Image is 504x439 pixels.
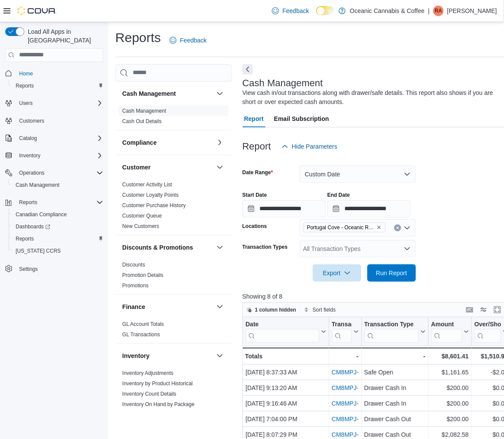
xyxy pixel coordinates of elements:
a: Promotions [122,283,149,289]
span: Operations [16,168,103,178]
span: Washington CCRS [12,246,103,256]
span: Customer Loyalty Points [122,192,179,198]
div: - [364,351,425,361]
span: Customers [16,115,103,126]
button: Clear input [394,224,401,231]
span: Feedback [282,7,309,15]
span: Promotion Details [122,272,164,279]
button: Display options [478,305,489,315]
span: Inventory [19,152,40,159]
a: Inventory Adjustments [122,370,173,376]
a: Customers [16,116,48,126]
div: $200.00 [431,398,468,409]
span: Inventory by Product Historical [122,380,193,387]
span: Catalog [19,135,37,142]
span: Customer Purchase History [122,202,186,209]
span: Customer Activity List [122,181,172,188]
div: Rhea Acob [433,6,444,16]
span: Reports [12,81,103,91]
a: Customer Purchase History [122,202,186,208]
div: [DATE] 7:04:00 PM [245,414,326,424]
a: Customer Loyalty Points [122,192,179,198]
a: Canadian Compliance [12,209,70,220]
span: Settings [19,266,38,273]
button: Cash Management [122,89,213,98]
a: Feedback [166,32,210,49]
span: Hide Parameters [292,142,337,151]
a: Inventory by Product Historical [122,380,193,387]
span: Inventory Adjustments [122,370,173,377]
button: Date [245,320,326,342]
span: Inventory Count Details [122,390,177,397]
button: Reports [2,196,107,208]
a: CM8MPJ-78197 [331,400,375,407]
div: [DATE] 9:13:20 AM [245,383,326,393]
button: Amount [431,320,468,342]
span: Report [244,110,264,127]
div: Drawer Cash Out [364,414,425,424]
div: - [331,351,358,361]
a: Dashboards [12,221,54,232]
div: [DATE] 9:16:46 AM [245,398,326,409]
span: Reports [12,234,103,244]
div: Safe Open [364,367,425,377]
input: Press the down key to open a popover containing a calendar. [327,200,411,218]
span: Operations [19,169,45,176]
div: $200.00 [431,383,468,393]
input: Press the down key to open a popover containing a calendar. [242,200,326,218]
h3: Cash Management [242,78,323,88]
button: Export [313,264,361,282]
span: [US_STATE] CCRS [16,247,61,254]
button: Cash Management [215,88,225,99]
span: RA [435,6,442,16]
h3: Compliance [122,138,157,147]
span: Settings [16,263,103,274]
div: Totals [245,351,326,361]
label: End Date [327,192,350,198]
div: Customer [115,179,232,235]
button: Enter fullscreen [492,305,503,315]
h3: Customer [122,163,151,172]
span: Home [16,68,103,79]
a: GL Transactions [122,332,160,338]
div: Amount [431,320,461,342]
a: Dashboards [9,221,107,233]
p: | [428,6,430,16]
span: Dashboards [12,221,103,232]
span: GL Account Totals [122,321,164,328]
span: Sort fields [313,306,336,313]
span: Canadian Compliance [12,209,103,220]
button: Canadian Compliance [9,208,107,221]
span: Reports [19,199,37,206]
div: Transaction Type [364,320,418,342]
a: CM8MPJ-78227 [331,431,375,438]
span: Promotions [122,282,149,289]
button: Open list of options [404,245,411,252]
button: Finance [215,302,225,312]
a: Cash Out Details [122,118,162,124]
button: Operations [2,167,107,179]
button: Open list of options [404,224,411,231]
span: Cash Management [16,182,59,189]
span: Catalog [16,133,103,143]
button: Users [16,98,36,108]
button: Users [2,97,107,109]
span: Reports [16,197,103,208]
div: Transaction Type [364,320,418,328]
button: Next [242,64,253,75]
button: Reports [9,233,107,245]
div: Cash Management [115,106,232,130]
span: Dashboards [16,223,50,230]
button: Compliance [215,137,225,148]
span: Users [16,98,103,108]
button: Sort fields [301,305,339,315]
button: Transaction # [331,320,358,342]
h3: Finance [122,302,145,311]
span: Reports [16,82,34,89]
h3: Inventory [122,351,150,360]
a: Feedback [268,2,312,20]
span: Customer Queue [122,212,162,219]
h3: Report [242,141,271,152]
